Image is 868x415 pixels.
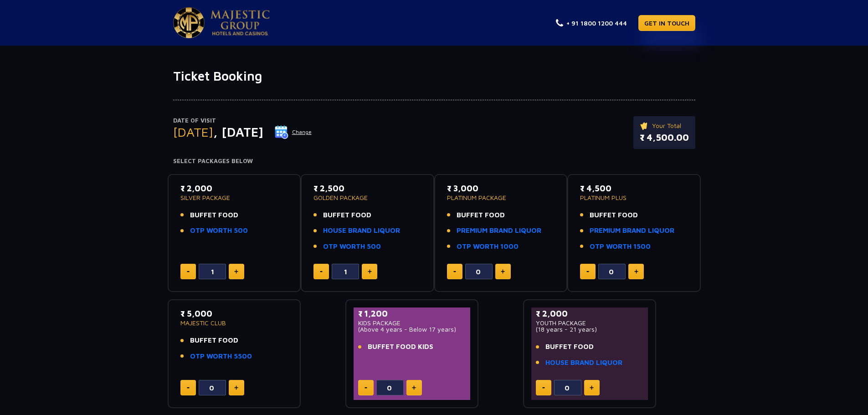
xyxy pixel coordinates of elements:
img: minus [187,271,190,272]
img: plus [634,269,638,274]
a: HOUSE BRAND LIQUOR [323,225,400,236]
p: ₹ 2,000 [536,307,644,320]
button: Change [274,125,312,139]
img: minus [365,387,367,389]
p: (Above 4 years - Below 17 years) [358,326,466,333]
img: Majestic Pride [173,7,205,38]
img: ticket [640,121,649,131]
p: ₹ 5,000 [180,307,288,320]
img: minus [320,271,323,272]
span: [DATE] [173,124,213,139]
p: ₹ 1,200 [358,307,466,320]
span: BUFFET FOOD [190,335,238,346]
p: ₹ 4,500 [580,182,688,195]
img: minus [542,387,545,389]
a: + 91 1800 1200 444 [556,18,627,28]
a: OTP WORTH 500 [323,241,381,252]
img: minus [453,271,456,272]
p: ₹ 4,500.00 [640,131,689,144]
p: ₹ 2,000 [180,182,288,195]
a: HOUSE BRAND LIQUOR [545,358,622,368]
p: Date of Visit [173,116,312,125]
span: , [DATE] [213,124,263,139]
h1: Ticket Booking [173,68,695,84]
p: MAJESTIC CLUB [180,320,288,326]
span: BUFFET FOOD [190,210,238,220]
a: OTP WORTH 1000 [457,241,519,252]
p: GOLDEN PACKAGE [313,195,421,201]
p: YOUTH PACKAGE [536,320,644,326]
a: PREMIUM BRAND LIQUOR [590,225,674,236]
p: SILVER PACKAGE [180,195,288,201]
img: plus [234,269,238,274]
img: plus [412,385,416,390]
p: (18 years - 21 years) [536,326,644,333]
img: plus [590,385,594,390]
img: plus [234,385,238,390]
img: minus [586,271,589,272]
p: Your Total [640,121,689,131]
a: OTP WORTH 5500 [190,351,252,362]
p: PLATINUM PLUS [580,195,688,201]
span: BUFFET FOOD KIDS [368,342,433,352]
p: ₹ 3,000 [447,182,555,195]
span: BUFFET FOOD [457,210,505,220]
span: BUFFET FOOD [323,210,371,220]
p: ₹ 2,500 [313,182,421,195]
h4: Select Packages Below [173,158,695,165]
p: PLATINUM PACKAGE [447,195,555,201]
a: GET IN TOUCH [638,15,695,31]
a: OTP WORTH 500 [190,225,248,236]
p: KIDS PACKAGE [358,320,466,326]
img: plus [368,269,372,274]
a: OTP WORTH 1500 [590,241,651,252]
img: minus [187,387,190,389]
span: BUFFET FOOD [590,210,638,220]
img: Majestic Pride [211,10,270,36]
a: PREMIUM BRAND LIQUOR [457,225,541,236]
span: BUFFET FOOD [545,342,594,352]
img: plus [501,269,505,274]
